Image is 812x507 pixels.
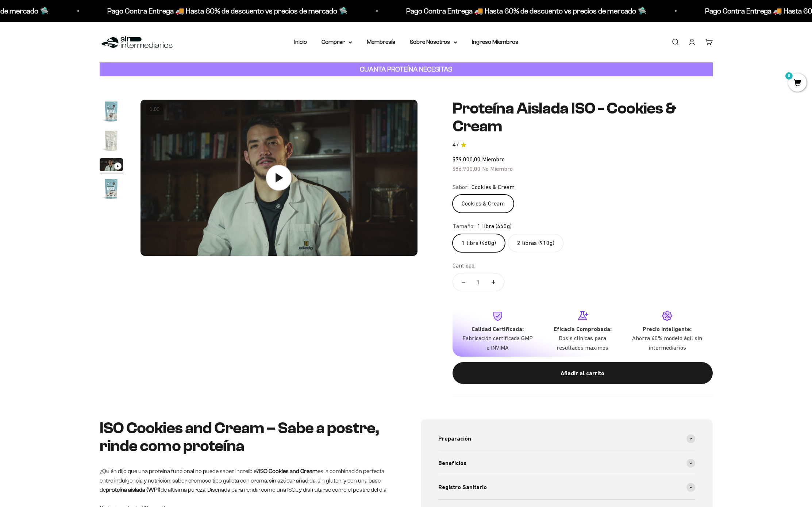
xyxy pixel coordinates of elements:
[438,434,471,443] span: Preparación
[405,5,646,17] p: Pago Contra Entrega 🚚 Hasta 60% de descuento vs precios de mercado 🛸
[410,37,457,47] summary: Sobre Nosotros
[259,468,318,474] strong: ISO Cookies and Cream
[483,273,504,291] button: Aumentar cantidad
[631,334,704,352] p: Ahorra 40% modelo ágil sin intermediarios
[100,100,123,125] button: Ir al artículo 1
[472,183,515,192] span: Cookies & Cream
[100,177,123,200] img: Proteína Aislada ISO - Cookies & Cream
[467,369,698,378] div: Añadir al carrito
[119,126,151,138] button: Enviar
[453,141,459,149] span: 4.7
[322,37,352,47] summary: Comprar
[9,51,151,64] div: Detalles sobre ingredientes "limpios"
[453,183,469,192] legend: Sabor:
[100,177,123,203] button: Ir al artículo 4
[9,66,151,78] div: País de origen de ingredientes
[438,458,466,468] span: Beneficios
[438,483,487,492] span: Registro Sanitario
[9,95,151,108] div: Comparativa con otros productos similares
[367,39,395,45] a: Membresía
[438,451,695,475] summary: Beneficios
[9,12,151,45] p: Para decidirte a comprar este suplemento, ¿qué información específica sobre su pureza, origen o c...
[100,158,123,173] button: Ir al artículo 3
[100,466,392,495] p: ¿Quién dijo que una proteína funcional no puede saber increíble? es la combinación perfecta entre...
[461,334,534,352] p: Fabricación certificada GMP e INVIMA
[788,79,807,87] a: 0
[477,222,512,231] span: 1 libra (460g)
[453,222,474,231] legend: Tamaño:
[643,326,692,333] strong: Precio Inteligente:
[106,487,161,493] strong: proteína aislada (WPI)
[554,326,612,333] strong: Eficacia Comprobada:
[482,165,513,172] span: No Miembro
[360,65,452,73] strong: CUANTA PROTEÍNA NECESITAS
[453,141,713,149] a: 4.74.7 de 5.0 estrellas
[453,273,474,291] button: Reducir cantidad
[438,475,695,499] summary: Registro Sanitario
[120,126,150,138] span: Enviar
[100,419,392,455] h2: ISO Cookies and Cream – Sabe a postre, rinde como proteína
[438,427,695,451] summary: Preparación
[9,80,151,93] div: Certificaciones de calidad
[453,165,481,172] span: $86.900,00
[453,261,476,270] label: Cantidad:
[453,100,713,135] h1: Proteína Aislada ISO - Cookies & Cream
[294,39,307,45] a: Inicio
[472,326,524,333] strong: Calidad Certificada:
[100,100,123,123] img: Proteína Aislada ISO - Cookies & Cream
[100,129,123,154] button: Ir al artículo 2
[453,362,713,384] button: Añadir al carrito
[453,156,481,162] span: $79.000,00
[482,156,505,162] span: Miembro
[546,334,619,352] p: Dosis clínicas para resultados máximos
[100,129,123,152] img: Proteína Aislada ISO - Cookies & Cream
[107,5,347,17] p: Pago Contra Entrega 🚚 Hasta 60% de descuento vs precios de mercado 🛸
[785,72,793,80] mark: 0
[472,39,518,45] a: Ingreso Miembros
[24,110,150,122] input: Otra (por favor especifica)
